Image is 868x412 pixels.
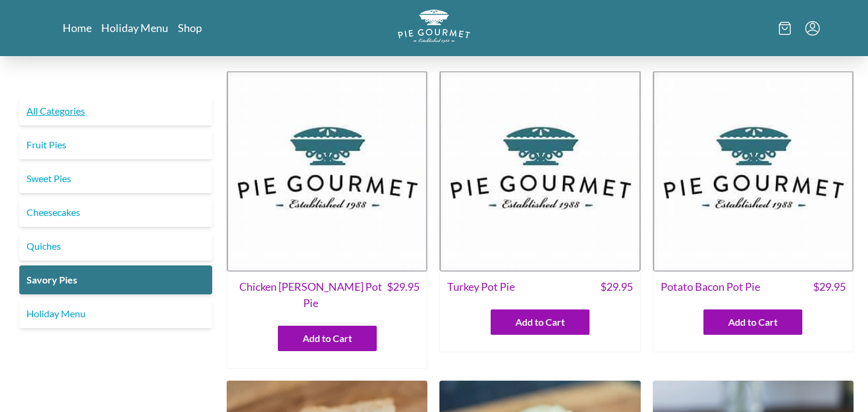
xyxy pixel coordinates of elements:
[101,21,168,35] a: Holiday Menu
[387,279,420,311] span: $ 29.95
[439,71,640,271] img: Turkey Pot Pie
[19,265,212,294] a: Savory Pies
[278,326,377,351] button: Add to Cart
[234,279,387,311] span: Chicken [PERSON_NAME] Pot Pie
[63,21,92,35] a: Home
[19,232,212,261] a: Quiches
[19,130,212,159] a: Fruit Pies
[19,164,212,193] a: Sweet Pies
[398,10,470,43] img: logo
[491,309,590,335] button: Add to Cart
[303,331,352,346] span: Add to Cart
[398,10,470,46] a: Logo
[19,198,212,227] a: Cheesecakes
[600,279,633,295] span: $ 29.95
[19,299,212,328] a: Holiday Menu
[227,71,427,271] img: Chicken Curry Pot Pie
[805,21,820,36] button: Menu
[19,97,212,125] a: All Categories
[728,315,778,329] span: Add to Cart
[447,279,515,295] span: Turkey Pot Pie
[515,315,565,329] span: Add to Cart
[653,71,854,271] img: Potato Bacon Pot Pie
[661,279,760,295] span: Potato Bacon Pot Pie
[178,21,202,35] a: Shop
[813,279,846,295] span: $ 29.95
[703,309,802,335] button: Add to Cart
